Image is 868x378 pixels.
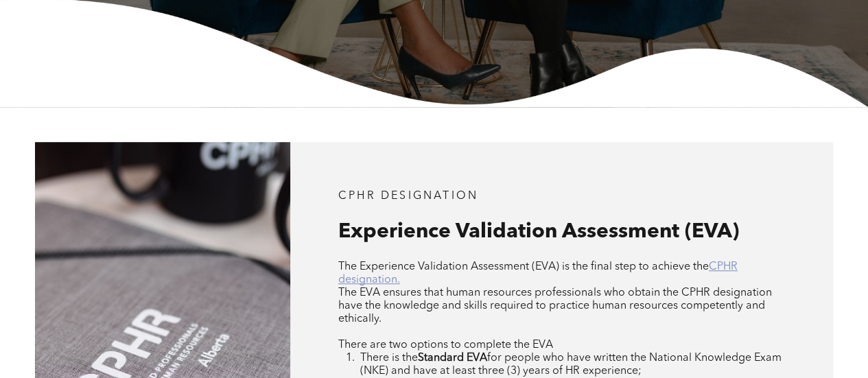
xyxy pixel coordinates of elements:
span: The Experience Validation Assessment (EVA) is the final step to achieve the [338,261,709,272]
span: Experience Validation Assessment (EVA) [338,222,739,242]
span: CPHR DESIGNATION [338,191,478,202]
a: CPHR designation. [338,261,738,285]
span: The EVA ensures that human resources professionals who obtain the CPHR designation have the knowl... [338,287,772,324]
span: There is the [360,353,418,364]
strong: Standard EVA [418,353,487,364]
span: for people who have written the National Knowledge Exam (NKE) and have at least three (3) years o... [360,353,782,377]
span: There are two options to complete the EVA [338,340,553,351]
